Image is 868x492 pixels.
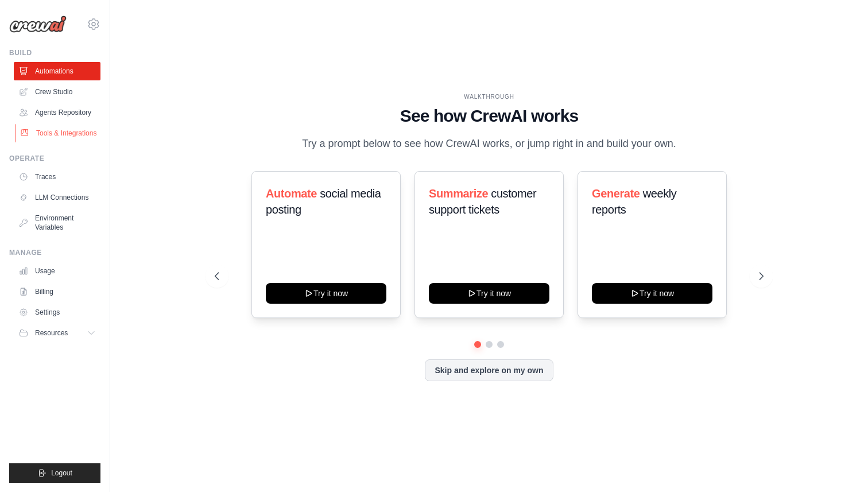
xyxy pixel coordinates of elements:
span: customer support tickets [429,187,536,216]
span: Automate [266,187,317,200]
button: Try it now [592,283,712,304]
a: Tools & Integrations [15,124,102,142]
button: Logout [9,463,100,483]
a: Billing [14,282,100,301]
button: Resources [14,324,100,342]
a: LLM Connections [14,188,100,207]
button: Try it now [429,283,549,304]
a: Environment Variables [14,209,100,237]
h1: See how CrewAI works [215,106,764,126]
span: social media posting [266,187,381,216]
button: Skip and explore on my own [425,359,553,381]
span: Generate [592,187,640,200]
p: Try a prompt below to see how CrewAI works, or jump right in and build your own. [296,135,682,152]
a: Settings [14,303,100,321]
div: Operate [9,154,100,163]
button: Try it now [266,283,386,304]
div: Build [9,48,100,57]
span: weekly reports [592,187,676,216]
a: Crew Studio [14,83,100,101]
a: Automations [14,62,100,80]
div: Manage [9,248,100,257]
span: Summarize [429,187,488,200]
span: Resources [35,328,68,338]
a: Traces [14,168,100,186]
div: WALKTHROUGH [215,92,764,101]
iframe: Chat Widget [811,437,868,492]
span: Logout [51,468,72,478]
a: Usage [14,262,100,280]
img: Logo [9,16,67,33]
a: Agents Repository [14,103,100,122]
